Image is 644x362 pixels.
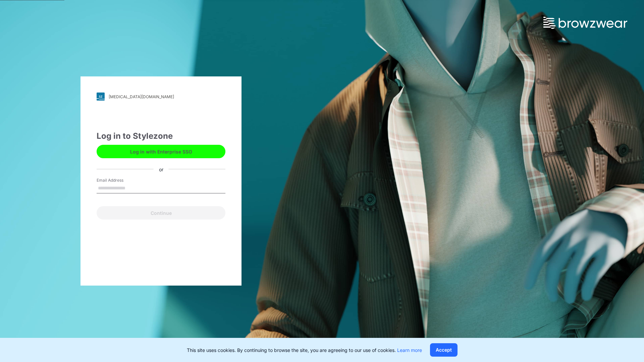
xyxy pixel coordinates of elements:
[97,145,225,158] button: Log in with Enterprise SSO
[430,343,458,357] button: Accept
[109,94,174,99] div: [MEDICAL_DATA][DOMAIN_NAME]
[154,166,169,173] div: or
[187,347,422,354] p: This site uses cookies. By continuing to browse the site, you are agreeing to our use of cookies.
[543,17,627,29] img: browzwear-logo.73288ffb.svg
[397,347,422,353] a: Learn more
[97,93,105,101] img: svg+xml;base64,PHN2ZyB3aWR0aD0iMjgiIGhlaWdodD0iMjgiIHZpZXdCb3g9IjAgMCAyOCAyOCIgZmlsbD0ibm9uZSIgeG...
[97,130,225,142] div: Log in to Stylezone
[97,93,225,101] a: [MEDICAL_DATA][DOMAIN_NAME]
[97,177,144,183] label: Email Address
